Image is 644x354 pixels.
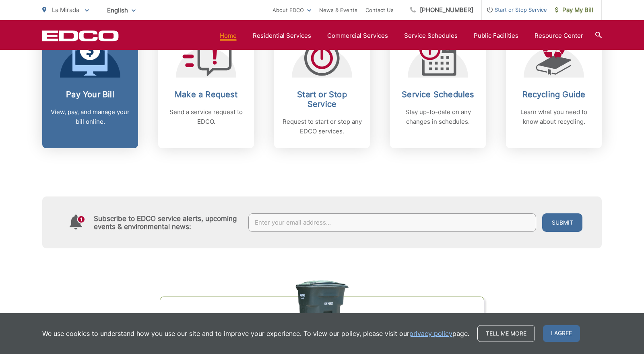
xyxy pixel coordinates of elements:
a: Recycling Guide Learn what you need to know about recycling. [506,25,602,148]
input: Enter your email address... [248,213,537,232]
h2: Make a Request [166,90,246,99]
h2: Start or Stop Service [282,90,362,109]
a: Public Facilities [474,31,518,41]
p: Learn what you need to know about recycling. [514,107,594,127]
h4: Subscribe to EDCO service alerts, upcoming events & environmental news: [94,215,240,231]
a: Make a Request Send a service request to EDCO. [158,25,254,148]
p: We use cookies to understand how you use our site and to improve your experience. To view our pol... [42,329,469,338]
span: English [101,3,142,17]
a: Service Schedules Stay up-to-date on any changes in schedules. [390,25,486,148]
a: Commercial Services [327,31,388,41]
span: I agree [543,325,580,342]
p: Request to start or stop any EDCO services. [282,117,362,136]
a: Tell me more [477,325,535,342]
h2: Service Schedules [398,90,478,99]
a: Home [220,31,237,41]
a: Service Schedules [404,31,458,41]
a: Residential Services [253,31,311,41]
a: privacy policy [409,329,452,338]
p: Send a service request to EDCO. [166,107,246,127]
a: EDCD logo. Return to the homepage. [42,30,119,41]
a: News & Events [319,5,357,15]
p: View, pay, and manage your bill online. [50,107,130,127]
a: Resource Center [535,31,583,41]
h2: Recycling Guide [514,90,594,99]
span: La Mirada [52,6,79,14]
h2: Pay Your Bill [50,90,130,99]
p: Stay up-to-date on any changes in schedules. [398,107,478,127]
span: Pay My Bill [555,5,593,15]
a: About EDCO [272,5,311,15]
button: Submit [542,213,582,232]
a: Contact Us [365,5,394,15]
a: Pay Your Bill View, pay, and manage your bill online. [42,25,138,148]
